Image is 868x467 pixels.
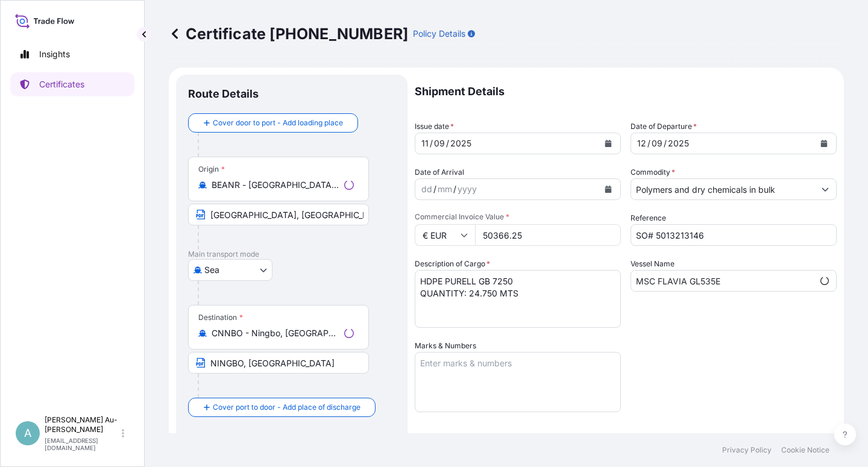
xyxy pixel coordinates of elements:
p: Route Details [188,87,259,101]
button: Show suggestions [814,178,836,200]
button: Cover door to port - Add loading place [188,113,358,133]
button: Show suggestions [813,269,836,292]
button: Calendar [599,180,618,199]
div: month, [650,136,664,151]
label: Commodity [631,166,675,178]
p: Certificate [PHONE_NUMBER] [169,24,408,43]
p: Shipment Details [415,75,837,108]
div: / [433,182,436,196]
span: Cover port to door - Add place of discharge [213,401,360,413]
p: [PERSON_NAME] Au-[PERSON_NAME] [45,415,119,434]
div: year, [456,182,478,196]
div: Destination [198,313,243,322]
input: Text to appear on certificate [188,352,369,374]
input: Origin [212,179,339,191]
div: month, [433,136,446,151]
a: Cookie Notice [781,445,829,455]
div: / [430,136,433,151]
div: Loading [344,328,354,338]
button: Calendar [814,134,834,153]
p: Insights [39,48,70,60]
p: Main transport mode [188,249,395,259]
input: Destination [212,327,339,339]
p: Policy Details [413,28,465,40]
a: Insights [10,42,134,66]
div: month, [436,182,453,196]
div: day, [636,136,647,151]
div: year, [667,136,690,151]
span: Issue date [415,121,454,133]
button: Select transport [188,259,272,281]
textarea: HDPE PURELL GB 7250 QUANTITY: 24.750 MTS [415,270,621,328]
div: Origin [198,165,225,174]
input: Type to search commodity [631,178,814,200]
div: day, [420,136,430,151]
input: Enter amount [475,224,621,246]
p: [EMAIL_ADDRESS][DOMAIN_NAME] [45,437,119,451]
button: Calendar [599,134,618,153]
div: / [664,136,667,151]
button: Cover port to door - Add place of discharge [188,398,376,417]
div: / [446,136,449,151]
span: Date of Departure [631,121,697,133]
span: Commercial Invoice Value [415,212,621,222]
label: Reference [631,212,666,224]
a: Privacy Policy [722,445,772,455]
span: Cover door to port - Add loading place [213,117,343,129]
div: / [453,182,456,196]
span: A [24,427,31,439]
a: Certificates [10,72,134,96]
label: Vessel Name [631,258,675,270]
p: Certificates [39,78,84,90]
div: year, [449,136,473,151]
label: Description of Cargo [415,258,490,270]
span: Date of Arrival [415,166,464,178]
div: day, [420,182,433,196]
div: Loading [344,180,354,190]
span: Sea [204,264,219,276]
input: Type to search vessel name or IMO [631,270,813,292]
label: Marks & Numbers [415,340,476,352]
div: / [647,136,650,151]
input: Enter booking reference [631,224,837,246]
input: Text to appear on certificate [188,204,369,225]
